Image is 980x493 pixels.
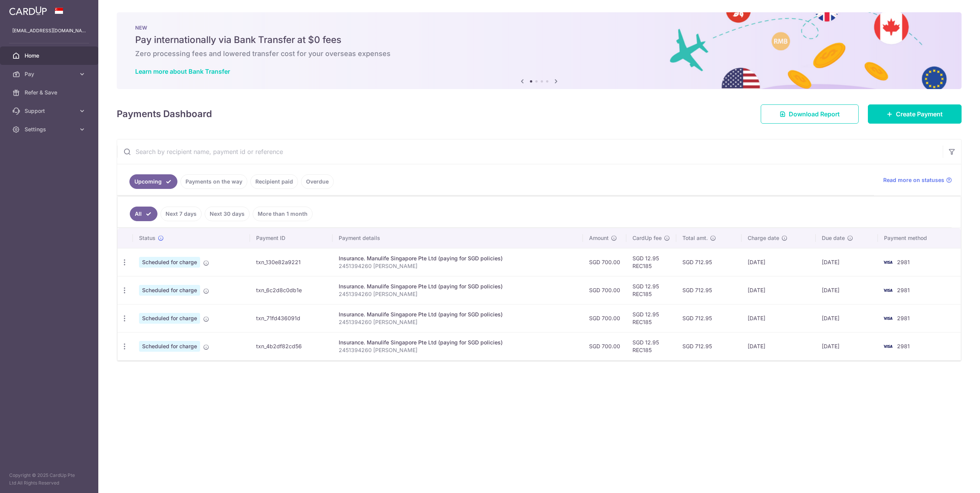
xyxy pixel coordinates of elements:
td: SGD 700.00 [583,304,626,332]
a: Upcoming [129,174,177,189]
td: SGD 700.00 [583,276,626,304]
a: Learn more about Bank Transfer [135,68,230,75]
td: [DATE] [816,304,878,332]
th: Payment method [878,228,961,248]
th: Payment details [333,228,583,248]
div: Insurance. Manulife Singapore Pte Ltd (paying for SGD policies) [339,255,577,262]
a: More than 1 month [253,207,313,221]
td: SGD 712.95 [676,304,742,332]
span: Read more on statuses [883,176,944,184]
td: [DATE] [742,276,816,304]
span: Charge date [748,234,779,242]
span: Settings [25,126,75,133]
div: Insurance. Manulife Singapore Pte Ltd (paying for SGD policies) [339,283,577,290]
span: Amount [589,234,609,242]
span: Download Report [789,109,840,119]
input: Search by recipient name, payment id or reference [117,139,943,164]
a: Payments on the way [180,174,247,189]
p: 2451394260 [PERSON_NAME] [339,346,577,354]
td: [DATE] [742,248,816,276]
td: [DATE] [816,276,878,304]
td: [DATE] [742,332,816,360]
span: 2981 [897,287,910,293]
span: 2981 [897,343,910,349]
td: SGD 12.95 REC185 [626,332,676,360]
th: Payment ID [250,228,332,248]
img: CardUp [9,6,47,15]
span: Total amt. [682,234,708,242]
span: Create Payment [896,109,943,119]
td: txn_71fd436091d [250,304,332,332]
p: 2451394260 [PERSON_NAME] [339,318,577,326]
span: Scheduled for charge [139,285,200,296]
p: 2451394260 [PERSON_NAME] [339,262,577,270]
span: Pay [25,70,75,78]
a: All [130,207,157,221]
td: SGD 712.95 [676,248,742,276]
div: Insurance. Manulife Singapore Pte Ltd (paying for SGD policies) [339,339,577,346]
span: Support [25,107,75,115]
span: Scheduled for charge [139,257,200,268]
td: [DATE] [816,332,878,360]
img: Bank Card [880,258,896,267]
h6: Zero processing fees and lowered transfer cost for your overseas expenses [135,49,943,58]
a: Next 30 days [205,207,250,221]
a: Create Payment [868,104,962,124]
span: Refer & Save [25,89,75,96]
a: Overdue [301,174,334,189]
td: [DATE] [816,248,878,276]
a: Next 7 days [161,207,202,221]
span: Scheduled for charge [139,313,200,324]
img: Bank Card [880,342,896,351]
span: Scheduled for charge [139,341,200,352]
h5: Pay internationally via Bank Transfer at $0 fees [135,34,943,46]
a: Recipient paid [250,174,298,189]
span: 2981 [897,315,910,321]
td: txn_4b2df82cd56 [250,332,332,360]
td: SGD 12.95 REC185 [626,276,676,304]
img: Bank transfer banner [117,12,962,89]
p: [EMAIL_ADDRESS][DOMAIN_NAME] [12,27,86,35]
td: SGD 700.00 [583,332,626,360]
p: NEW [135,25,943,31]
span: Home [25,52,75,60]
span: Due date [822,234,845,242]
img: Bank Card [880,314,896,323]
td: SGD 12.95 REC185 [626,248,676,276]
p: 2451394260 [PERSON_NAME] [339,290,577,298]
a: Read more on statuses [883,176,952,184]
td: SGD 712.95 [676,276,742,304]
span: CardUp fee [632,234,662,242]
td: SGD 700.00 [583,248,626,276]
a: Download Report [761,104,859,124]
td: txn_130e82a9221 [250,248,332,276]
td: SGD 12.95 REC185 [626,304,676,332]
span: 2981 [897,259,910,265]
div: Insurance. Manulife Singapore Pte Ltd (paying for SGD policies) [339,311,577,318]
td: txn_6c2d8c0db1e [250,276,332,304]
h4: Payments Dashboard [117,107,212,121]
span: Status [139,234,156,242]
td: SGD 712.95 [676,332,742,360]
td: [DATE] [742,304,816,332]
img: Bank Card [880,286,896,295]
